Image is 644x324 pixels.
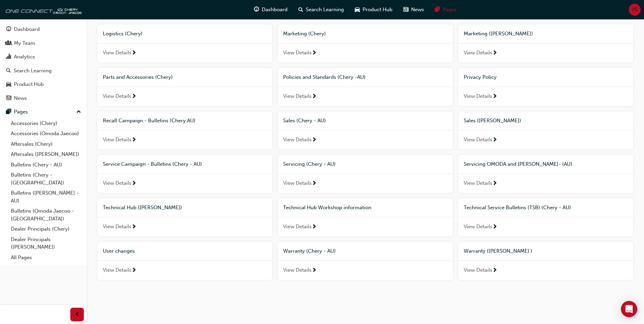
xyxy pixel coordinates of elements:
[75,310,80,319] span: prev-icon
[8,128,84,139] a: Accessories (Omoda Jaecoo)
[312,268,317,274] span: next-icon
[492,137,497,143] span: next-icon
[464,204,571,211] span: Technical Service Bulletins (TSB) (Chery - AU)
[398,3,429,17] a: news-iconNews
[14,25,40,33] div: Dashboard
[492,224,497,230] span: next-icon
[103,161,202,167] span: Service Campaign - Bulletins (Chery - AU)
[283,136,312,144] span: View Details
[103,204,182,211] span: Technical Hub ([PERSON_NAME])
[8,160,84,170] a: Bulletins (Chery - AU)
[103,136,131,144] span: View Details
[14,80,44,88] div: Product Hub
[97,68,272,106] a: Parts and Accessories (Chery)View Details
[283,204,371,211] span: Technical Hub Workshop information
[464,118,521,124] span: Sales ([PERSON_NAME])
[312,181,317,187] span: next-icon
[458,111,633,149] a: Sales ([PERSON_NAME])View Details
[355,5,360,14] span: car-icon
[464,248,532,254] span: Warranty ([PERSON_NAME] )
[464,92,492,100] span: View Details
[131,268,136,274] span: next-icon
[283,223,312,231] span: View Details
[14,94,27,102] div: News
[458,198,633,236] a: Technical Service Bulletins (TSB) (Chery - AU)View Details
[278,242,453,280] a: Warranty (Chery - AU)View Details
[76,108,81,116] span: up-icon
[131,181,136,187] span: next-icon
[103,49,131,57] span: View Details
[349,3,398,17] a: car-iconProduct Hub
[278,24,453,62] a: Marketing (Chery)View Details
[249,3,293,17] a: guage-iconDashboard
[278,198,453,236] a: Technical Hub Workshop informationView Details
[103,179,131,187] span: View Details
[103,223,131,231] span: View Details
[14,53,35,61] div: Analytics
[3,51,84,63] a: Analytics
[131,50,136,56] span: next-icon
[103,74,173,80] span: Parts and Accessories (Chery)
[8,139,84,149] a: Aftersales (Chery)
[283,74,366,80] span: Policies and Standards (Chery -AU)
[3,92,84,105] a: News
[262,6,288,14] span: Dashboard
[632,6,638,14] span: VS
[458,155,633,193] a: Servicing OMODA and [PERSON_NAME]- (AU)View Details
[3,3,81,16] img: oneconnect
[97,242,272,280] a: User changesView Details
[283,248,336,254] span: Warranty (Chery - AU)
[97,155,272,193] a: Service Campaign - Bulletins (Chery - AU)View Details
[278,155,453,193] a: Servicing (Chery - AU)View Details
[464,161,572,167] span: Servicing OMODA and [PERSON_NAME]- (AU)
[8,224,84,234] a: Dealer Principals (Chery)
[131,224,136,230] span: next-icon
[3,78,84,91] a: Product Hub
[492,50,497,56] span: next-icon
[254,5,259,14] span: guage-icon
[3,65,84,77] a: Search Learning
[3,22,84,106] button: DashboardMy TeamAnalyticsSearch LearningProduct HubNews
[3,106,84,118] button: Pages
[6,26,11,33] span: guage-icon
[8,149,84,160] a: Aftersales ([PERSON_NAME])
[14,108,28,116] div: Pages
[283,179,312,187] span: View Details
[458,242,633,280] a: Warranty ([PERSON_NAME] )View Details
[283,266,312,274] span: View Details
[8,188,84,206] a: Bulletins ([PERSON_NAME] - AU)
[8,252,84,263] a: All Pages
[103,248,135,254] span: User changes
[403,5,408,14] span: news-icon
[429,3,462,17] a: pages-iconPages
[6,82,11,88] span: car-icon
[464,223,492,231] span: View Details
[492,181,497,187] span: next-icon
[103,118,196,124] span: Recall Campaign - Bulletins (Chery AU)
[312,224,317,230] span: next-icon
[6,95,11,102] span: news-icon
[103,31,143,37] span: Logistics (Chery)
[103,92,131,100] span: View Details
[6,40,11,47] span: people-icon
[458,24,633,62] a: Marketing ([PERSON_NAME])View Details
[6,68,11,74] span: search-icon
[435,5,440,14] span: pages-icon
[464,179,492,187] span: View Details
[278,111,453,149] a: Sales (Chery - AU)View Details
[14,67,52,75] div: Search Learning
[363,6,392,14] span: Product Hub
[97,198,272,236] a: Technical Hub ([PERSON_NAME])View Details
[283,118,326,124] span: Sales (Chery - AU)
[464,136,492,144] span: View Details
[492,94,497,100] span: next-icon
[97,24,272,62] a: Logistics (Chery)View Details
[131,94,136,100] span: next-icon
[8,234,84,252] a: Dealer Principals ([PERSON_NAME])
[458,68,633,106] a: Privacy PolicyView Details
[312,50,317,56] span: next-icon
[283,49,312,57] span: View Details
[629,4,641,16] button: VS
[3,23,84,36] a: Dashboard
